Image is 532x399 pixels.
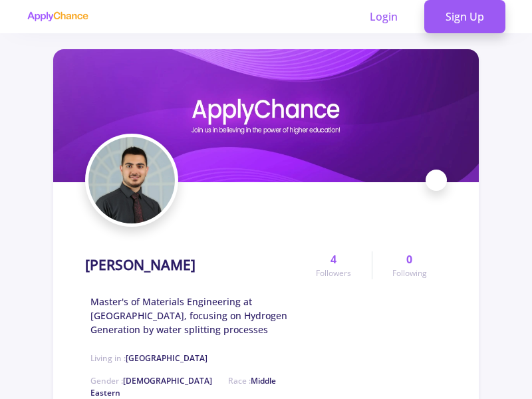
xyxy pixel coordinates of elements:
span: [GEOGRAPHIC_DATA] [126,352,207,364]
span: Middle Eastern [90,375,276,398]
img: applychance logo text only [27,11,88,22]
span: Living in : [90,352,207,364]
span: 4 [331,251,336,267]
a: 4Followers [296,251,371,279]
span: Followers [316,267,351,279]
span: Master's of Materials Engineering at [GEOGRAPHIC_DATA], focusing on Hydrogen Generation by water ... [90,295,296,336]
span: 0 [406,251,412,267]
img: Parsa Borhanicover image [53,49,479,182]
img: Parsa Borhaniavatar [88,137,175,223]
span: [DEMOGRAPHIC_DATA] [123,375,212,386]
span: Following [392,267,427,279]
span: Gender : [90,375,212,386]
h1: [PERSON_NAME] [85,257,196,273]
a: 0Following [372,251,447,279]
span: Race : [90,375,276,398]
